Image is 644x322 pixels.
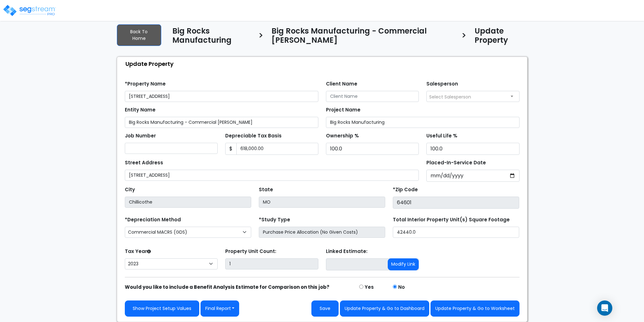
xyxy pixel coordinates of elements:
[125,284,329,290] strong: Would you like to include a Benefit Analysis Estimate for Comparison on this job?
[236,143,318,155] input: 0.00
[267,27,456,49] a: Big Rocks Manufacturing - Commercial [PERSON_NAME]
[125,170,419,181] input: Street Address
[426,143,520,155] input: Depreciation
[117,24,162,46] a: Back To Home
[426,159,486,167] label: Placed-In-Service Date
[597,300,612,316] div: Open Intercom Messenger
[393,197,519,209] input: Zip Code
[398,284,405,291] label: No
[393,216,510,224] label: Total Interior Property Unit(s) Square Footage
[326,143,419,155] input: Ownership
[340,300,429,317] button: Update Property & Go to Dashboard
[125,248,151,255] label: Tax Year
[125,186,135,193] label: City
[393,186,418,193] label: *Zip Code
[258,30,264,43] h3: >
[125,80,166,88] label: *Property Name
[125,159,163,167] label: Street Address
[125,91,318,102] input: Property Name
[426,132,457,140] label: Useful Life %
[201,300,239,317] button: Final Report
[271,27,456,47] h4: Big Rocks Manufacturing - Commercial [PERSON_NAME]
[326,117,520,128] input: Project Name
[168,27,253,49] a: Big Rocks Manufacturing
[365,284,374,291] label: Yes
[225,143,237,155] span: $
[225,132,282,140] label: Depreciable Tax Basis
[225,258,318,269] input: Building Count
[125,216,181,224] label: *Depreciation Method
[326,248,367,255] label: Linked Estimate:
[326,106,360,114] label: Project Name
[430,300,520,317] button: Update Property & Go to Worksheet
[172,27,253,47] h4: Big Rocks Manufacturing
[120,57,527,71] div: Update Property
[259,186,273,193] label: State
[429,94,471,100] span: Select Salesperson
[461,30,467,43] h3: >
[125,300,199,317] a: Show Project Setup Values
[393,227,519,238] input: total square foot
[125,106,156,114] label: Entity Name
[225,248,276,255] label: Property Unit Count:
[125,117,318,128] input: Entity Name
[259,216,290,224] label: *Study Type
[326,80,357,88] label: Client Name
[3,4,56,17] img: logo_pro_r.png
[326,91,419,102] input: Client Name
[426,80,458,88] label: Salesperson
[326,132,359,140] label: Ownership %
[311,300,339,317] button: Save
[388,258,419,270] button: Modify Link
[125,132,156,140] label: Job Number
[475,27,527,47] h4: Update Property
[470,27,527,49] a: Update Property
